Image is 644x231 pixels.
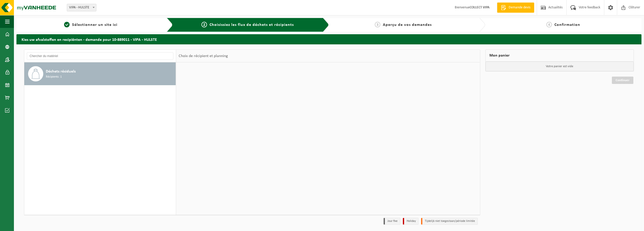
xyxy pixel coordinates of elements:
[403,218,419,225] li: Holiday
[485,49,634,62] div: Mon panier
[201,22,207,27] span: 2
[64,22,70,27] span: 1
[554,23,580,27] span: Confirmation
[486,62,634,71] p: Votre panier est vide
[46,68,76,75] span: Déchets résiduels
[612,77,633,84] a: Continuer
[27,52,173,60] input: Chercher du matériel
[16,34,641,44] h2: Kies uw afvalstoffen en recipiënten - demande pour 10-889011 - VIPA - HULSTE
[24,62,176,85] button: Déchets résiduels Récipients: 1
[67,4,96,11] span: VIPA - HULSTE
[497,3,534,13] a: Demande devis
[375,22,380,27] span: 3
[19,22,163,28] a: 1Sélectionner un site ici
[72,23,117,27] span: Sélectionner un site ici
[421,218,478,225] li: Tijdelijk niet toegestaan/période limitée
[67,4,96,11] span: VIPA - HULSTE
[46,75,62,79] span: Récipients: 1
[210,23,294,27] span: Choisissiez les flux de déchets et récipients
[507,5,532,10] span: Demande devis
[176,50,231,62] div: Choix de récipient et planning
[384,218,400,225] li: Jour fixe
[546,22,552,27] span: 4
[383,23,432,27] span: Aperçu de vos demandes
[470,6,489,9] strong: COLLECT VIPA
